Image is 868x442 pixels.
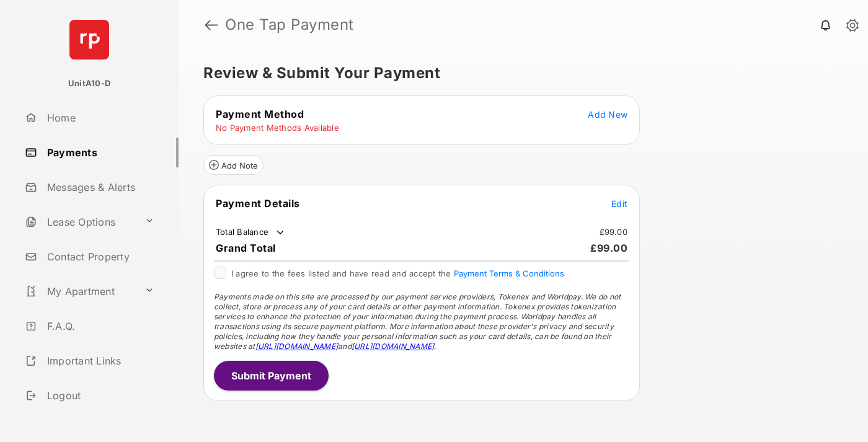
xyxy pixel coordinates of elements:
a: Payments [20,138,179,167]
a: Messages & Alerts [20,172,179,202]
button: Add Note [203,155,263,175]
a: Home [20,103,179,133]
span: Add New [588,109,627,120]
a: F.A.Q. [20,311,179,341]
strong: One Tap Payment [225,17,354,32]
a: Lease Options [20,207,139,237]
a: My Apartment [20,276,139,306]
td: £99.00 [599,226,629,237]
span: I agree to the fees listed and have read and accept the [231,268,564,278]
button: Submit Payment [214,361,329,391]
button: Edit [611,197,627,210]
img: svg+xml;base64,PHN2ZyB4bWxucz0iaHR0cDovL3d3dy53My5vcmcvMjAwMC9zdmciIHdpZHRoPSI2NCIgaGVpZ2h0PSI2NC... [69,20,109,60]
td: No Payment Methods Available [215,122,340,133]
span: Grand Total [216,242,276,254]
a: Important Links [20,346,159,376]
span: Edit [611,198,627,209]
span: Payments made on this site are processed by our payment service providers, Tokenex and Worldpay. ... [214,292,621,351]
button: I agree to the fees listed and have read and accept the [454,268,564,278]
p: UnitA10-D [68,77,110,90]
span: £99.00 [590,242,627,254]
a: [URL][DOMAIN_NAME] [255,342,338,351]
span: Payment Method [216,108,304,120]
a: Contact Property [20,242,179,272]
span: Payment Details [216,197,300,210]
h5: Review & Submit Your Payment [203,66,833,81]
button: Add New [588,108,627,120]
a: Logout [20,381,179,410]
a: [URL][DOMAIN_NAME] [352,342,434,351]
td: Total Balance [215,226,286,239]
